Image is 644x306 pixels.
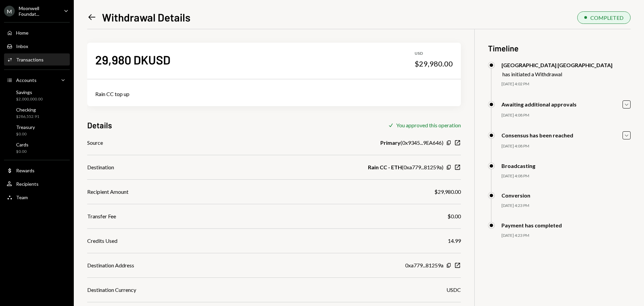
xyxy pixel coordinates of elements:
[446,286,461,294] div: USDC
[16,43,28,49] div: Inbox
[4,74,70,86] a: Accounts
[501,203,631,209] div: [DATE] 4:23 PM
[16,57,44,62] div: Transactions
[502,71,612,77] div: has initiated a Withdrawal
[16,124,35,130] div: Treasury
[95,52,170,67] div: 29,980 DKUSD
[4,6,15,16] div: M
[501,62,612,68] div: [GEOGRAPHIC_DATA] [GEOGRAPHIC_DATA]
[4,27,70,39] a: Home
[501,233,631,238] div: [DATE] 4:23 PM
[501,173,631,179] div: [DATE] 4:08 PM
[16,77,37,83] div: Accounts
[448,237,461,245] div: 14.99
[16,89,43,95] div: Savings
[16,194,28,200] div: Team
[380,139,443,147] div: ( 0x9345...9EA646 )
[16,168,35,173] div: Rewards
[16,149,29,155] div: $0.00
[102,10,191,24] h1: Withdrawal Details
[4,40,70,52] a: Inbox
[415,59,453,69] div: $29,980.00
[501,132,573,138] div: Consensus has been reached
[4,53,70,65] a: Transactions
[87,188,128,196] div: Recipient Amount
[87,139,103,147] div: Source
[16,181,39,187] div: Recipients
[87,261,134,269] div: Destination Address
[16,114,39,120] div: $286,552.91
[87,237,117,245] div: Credits Used
[590,14,624,21] div: COMPLETED
[4,105,70,121] a: Checking$286,552.91
[368,163,402,171] b: Rain CC - ETH
[87,286,136,294] div: Destination Currency
[405,261,443,269] div: 0xa779...81259a
[87,212,116,220] div: Transfer Fee
[87,163,114,171] div: Destination
[19,5,58,17] div: Moonwell Foundat...
[4,191,70,203] a: Team
[501,101,577,107] div: Awaiting additional approvals
[87,120,112,131] h3: Details
[380,139,400,147] b: Primary
[488,43,631,54] h3: Timeline
[415,51,453,56] div: USD
[16,30,29,36] div: Home
[4,87,70,103] a: Savings$2,000,000.00
[4,140,70,156] a: Cards$0.00
[4,122,70,138] a: Treasury$0.00
[4,178,70,190] a: Recipients
[501,222,562,228] div: Payment has completed
[501,81,631,87] div: [DATE] 4:02 PM
[501,163,535,169] div: Broadcasting
[4,164,70,176] a: Rewards
[95,90,453,98] div: Rain CC top up
[16,131,35,137] div: $0.00
[501,113,631,118] div: [DATE] 4:08 PM
[16,96,43,102] div: $2,000,000.00
[16,107,39,113] div: Checking
[501,192,530,199] div: Conversion
[447,212,461,220] div: $0.00
[434,188,461,196] div: $29,980.00
[501,143,631,149] div: [DATE] 4:08 PM
[16,142,29,147] div: Cards
[368,163,443,171] div: ( 0xa779...81259a )
[396,122,461,128] div: You approved this operation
